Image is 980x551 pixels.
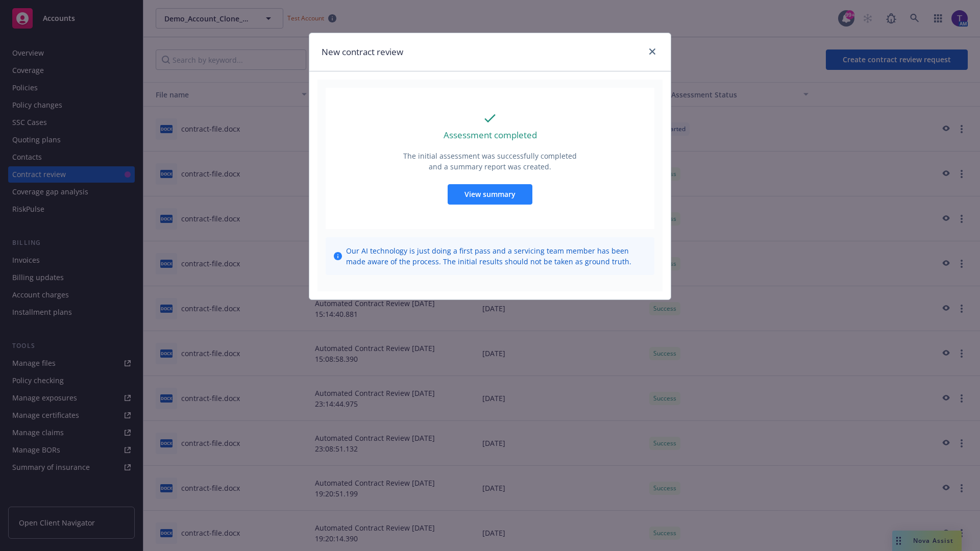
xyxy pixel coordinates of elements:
p: Assessment completed [444,129,537,142]
h1: New contract review [322,45,403,59]
button: View summary [448,184,532,205]
span: View summary [464,189,516,199]
a: close [646,45,658,58]
span: Our AI technology is just doing a first pass and a servicing team member has been made aware of t... [346,245,646,267]
p: The initial assessment was successfully completed and a summary report was created. [402,151,578,172]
